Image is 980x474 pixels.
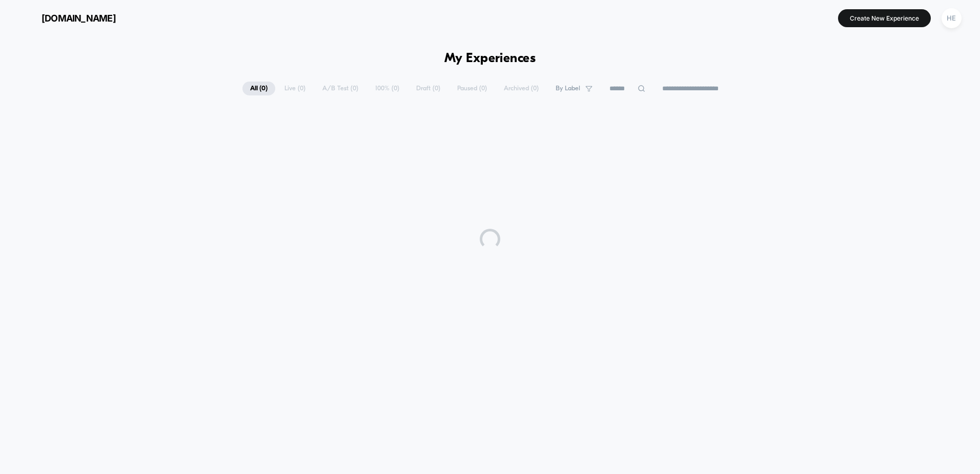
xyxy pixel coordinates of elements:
button: HE [938,8,965,29]
span: [DOMAIN_NAME] [42,13,116,24]
span: All ( 0 ) [242,82,275,95]
button: [DOMAIN_NAME] [15,10,119,26]
button: Create New Experience [838,9,931,27]
span: By Label [556,85,580,92]
div: HE [942,8,962,28]
h1: My Experiences [444,51,536,66]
